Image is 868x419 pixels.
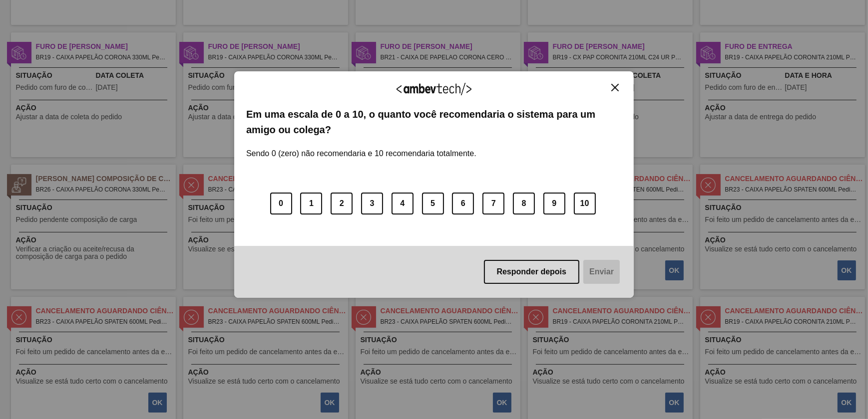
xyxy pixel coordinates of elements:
img: Close [611,84,619,91]
button: 8 [513,193,535,214]
button: 3 [361,193,383,214]
button: 9 [543,193,565,214]
button: 10 [574,193,596,214]
label: Sendo 0 (zero) não recomendaria e 10 recomendaria totalmente. [246,137,476,158]
label: Em uma escala de 0 a 10, o quanto você recomendaria o sistema para um amigo ou colega? [246,107,622,137]
button: Close [608,83,622,92]
img: Logo Ambevtech [397,83,471,95]
button: Responder depois [484,260,580,284]
button: 7 [482,193,504,214]
button: 1 [300,193,322,214]
button: 4 [392,193,414,214]
button: 6 [452,193,474,214]
button: 5 [422,193,444,214]
button: 2 [331,193,353,214]
button: 0 [270,193,292,214]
